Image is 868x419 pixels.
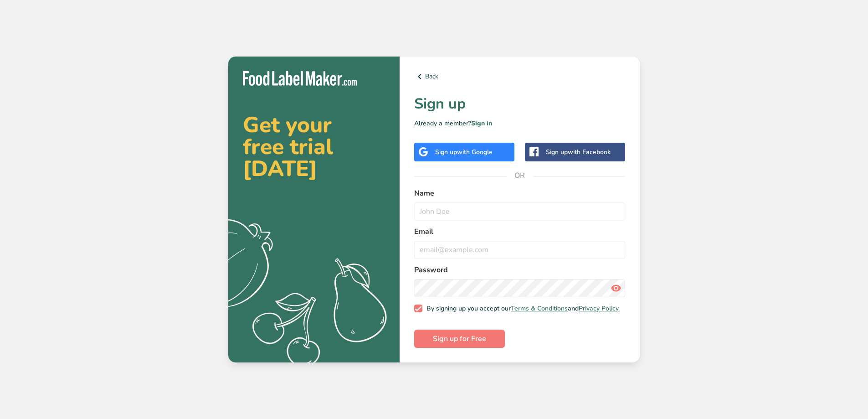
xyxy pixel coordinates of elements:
[422,305,619,313] span: By signing up you accept our and
[414,330,505,348] button: Sign up for Free
[511,304,568,313] a: Terms & Conditions
[457,148,493,156] span: with Google
[435,147,493,157] div: Sign up
[414,202,625,221] input: John Doe
[243,114,385,180] h2: Get your free trial [DATE]
[433,333,486,344] span: Sign up for Free
[414,226,625,237] label: Email
[414,264,625,275] label: Password
[414,241,625,259] input: email@example.com
[414,93,625,115] h1: Sign up
[506,162,534,189] span: OR
[414,188,625,199] label: Name
[579,304,619,313] a: Privacy Policy
[414,71,625,82] a: Back
[568,148,611,156] span: with Facebook
[243,71,357,86] img: Food Label Maker
[414,119,625,128] p: Already a member?
[546,147,611,157] div: Sign up
[471,119,492,128] a: Sign in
